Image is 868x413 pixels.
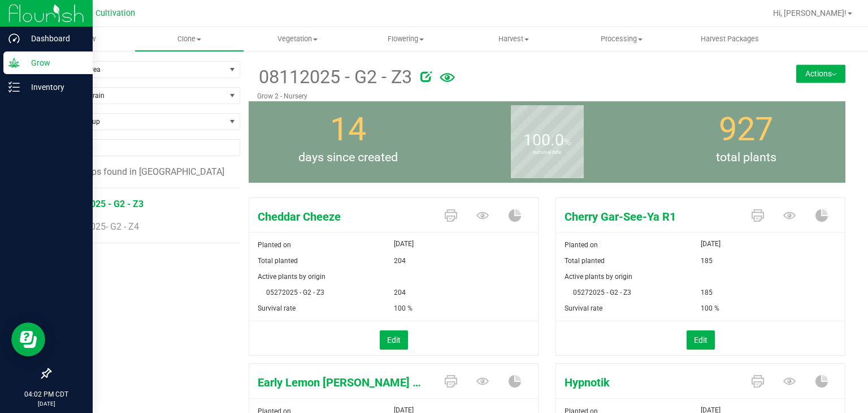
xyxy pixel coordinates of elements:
span: Planted on [258,241,291,249]
span: Total planted [565,257,605,265]
span: 08112025 - G2 - Z3 [257,63,412,91]
span: Flowering [352,34,459,44]
iframe: Resource center [11,322,45,356]
span: Find a Group [50,114,225,130]
span: 08112025 - G2 - Z3 [65,199,144,209]
span: Total planted [258,257,298,265]
span: Survival rate [565,304,602,312]
inline-svg: Grow [8,57,20,68]
span: Early Lemon Berry RBX [249,374,436,391]
span: Hypnotik [556,374,743,391]
button: Edit [380,330,408,350]
span: select [225,62,240,78]
a: Harvest [459,27,567,51]
span: Harvest [460,34,567,44]
span: 204 [394,253,406,269]
span: Survival rate [258,304,296,312]
span: 927 [719,110,773,148]
span: 05272025 - G2 - Z3 [565,289,631,296]
span: 08182025- G2 - Z4 [65,221,139,232]
span: 05272025 - G2 - Z3 [258,289,324,296]
span: Filter by Area [50,62,225,78]
group-info-box: Days since created [257,101,439,183]
span: Vegetation [244,34,351,44]
a: Flowering [351,27,459,51]
button: Edit [687,330,715,350]
span: 100 % [701,300,719,316]
span: days since created [249,149,448,167]
button: Actions [796,64,845,83]
p: [DATE] [5,399,88,408]
p: Grow 2 - Nursery [257,91,737,101]
div: 2 groups found in [GEOGRAPHIC_DATA] [50,165,240,179]
p: 04:02 PM CDT [5,389,88,399]
span: Processing [568,34,675,44]
span: [DATE] [701,237,721,251]
group-info-box: Total number of plants [655,101,837,183]
p: Inventory [20,80,88,94]
div: Active plants by origin [556,272,845,282]
span: total plants [646,149,845,167]
a: Vegetation [244,27,351,51]
span: Planted on [565,241,598,249]
span: Harvest Packages [685,34,774,44]
span: Filter by Strain [50,88,225,104]
a: Processing [568,27,676,51]
p: Dashboard [20,32,88,45]
span: [DATE] [394,237,414,251]
a: Harvest Packages [676,27,784,51]
span: 185 [701,285,713,300]
span: Cherry Gar-See-Ya R1 [556,208,743,225]
input: NO DATA FOUND [50,140,240,156]
span: 100 % [394,300,413,316]
inline-svg: Inventory [8,81,20,93]
span: 185 [701,253,713,269]
inline-svg: Dashboard [8,33,20,44]
span: Cheddar Cheeze [249,208,436,225]
span: Cultivation [96,8,135,18]
group-info-box: Survival rate [456,101,638,183]
span: Hi, [PERSON_NAME]! [773,8,847,18]
a: Clone [135,27,243,51]
span: 14 [330,110,366,148]
span: 204 [394,285,406,300]
span: Clone [135,34,243,44]
div: Active plants by origin [249,272,538,282]
p: Grow [20,56,88,70]
b: survival rate [511,102,584,203]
